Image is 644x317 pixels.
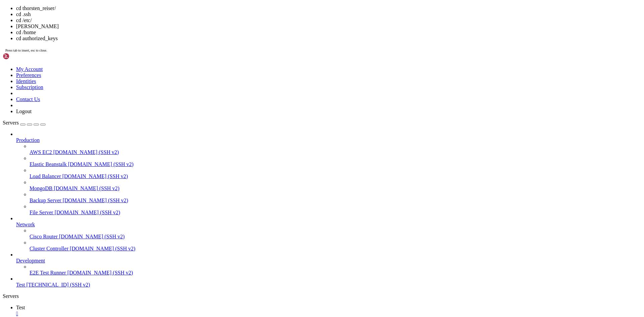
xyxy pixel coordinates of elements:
[3,30,110,36] span: thorsten_reiser@metis-gcp-europe-west2-a
[113,30,115,36] span: ~
[3,25,110,30] span: thorsten_reiser@metis-gcp-europe-west2-a
[3,131,110,136] span: thorsten_reiser@metis-gcp-europe-west2-a
[3,47,556,53] x-row: : $
[3,120,19,126] span: Servers
[30,210,53,215] span: File Server
[3,70,556,75] x-row: : $
[16,96,40,102] a: Contact Us
[3,58,110,64] span: thorsten_reiser@metis-gcp-europe-west2-a
[113,8,115,14] span: ~
[113,14,115,19] span: ~
[16,282,25,288] span: Test
[3,53,110,58] span: thorsten_reiser@metis-gcp-europe-west2-a
[3,81,556,86] x-row: : $
[30,246,641,252] a: Cluster Controller [DOMAIN_NAME] (SSH v2)
[3,181,556,186] x-row: : $ ls -la
[30,149,52,155] span: AWS EC2
[16,222,35,227] span: Network
[3,253,110,258] span: thorsten_reiser@metis-gcp-europe-west2-a
[3,147,556,153] x-row: : $
[16,137,40,143] span: Production
[3,19,556,25] x-row: : $
[16,258,641,264] a: Development
[113,86,115,91] span: ~
[30,246,68,251] span: Cluster Controller
[3,14,556,19] x-row: : $
[3,125,556,131] x-row: : $
[136,264,138,270] div: (47, 47)
[3,231,556,237] x-row: drwx------ 2 [PERSON_NAME] 4096 [DATE] 12:18
[113,248,115,253] span: ~
[16,222,641,228] a: Network
[30,228,641,240] li: Cisco Router [DOMAIN_NAME] (SSH v2)
[113,103,115,108] span: ~
[113,81,115,86] span: ~
[3,8,110,14] span: thorsten_reiser@metis-gcp-europe-west2-a
[30,173,61,179] span: Load Balancer
[3,3,110,8] span: thorsten_reiser@metis-gcp-europe-west2-a
[3,114,556,120] x-row: : $
[30,143,641,155] li: AWS EC2 [DOMAIN_NAME] (SSH v2)
[169,236,180,242] span: .vim
[16,17,641,23] li: cd /etc/
[63,197,128,203] span: [DOMAIN_NAME] (SSH v2)
[67,270,133,275] span: [DOMAIN_NAME] (SSH v2)
[30,234,641,240] a: Cisco Router [DOMAIN_NAME] (SSH v2)
[3,3,556,8] x-row: : $
[3,86,556,92] x-row: : $
[30,149,641,155] a: AWS EC2 [DOMAIN_NAME] (SSH v2)
[16,29,641,35] li: cd /home
[3,120,110,125] span: thorsten_reiser@metis-gcp-europe-west2-a
[3,264,110,269] span: thorsten_reiser@metis-gcp-europe-west2-a
[3,136,110,142] span: thorsten_reiser@metis-gcp-europe-west2-a
[30,197,61,203] span: Backup Server
[113,253,115,258] span: ~
[3,248,556,253] x-row: : $
[3,259,110,264] span: thorsten_reiser@metis-gcp-europe-west2-a
[113,47,115,53] span: ~
[16,305,25,310] span: Test
[113,181,115,186] span: ~
[113,153,115,158] span: ~
[3,181,110,186] span: thorsten_reiser@metis-gcp-europe-west2-a
[3,203,556,209] x-row: -rw------- 1 thorsten_reiser thorsten_reiser [DATE] 12:20 .bash_history
[3,108,556,114] x-row: : $
[3,103,556,108] x-row: : $
[113,75,115,80] span: ~
[3,159,556,164] x-row: : $
[3,147,110,153] span: thorsten_reiser@metis-gcp-europe-west2-a
[16,35,641,42] li: cd authorized_keys
[3,164,556,170] x-row: : $
[3,209,556,214] x-row: -rw-r--r-- 1 thorsten_reiser thorsten_reiser 220 [DATE] .bash_logout
[53,149,119,155] span: [DOMAIN_NAME] (SSH v2)
[30,234,58,239] span: Cisco Router
[113,259,115,264] span: ~
[113,42,115,47] span: ~
[30,185,52,191] span: MongoDB
[113,70,115,75] span: ~
[113,131,115,136] span: ~
[113,175,115,180] span: ~
[113,120,115,125] span: ~
[16,23,641,29] li: [PERSON_NAME]
[113,170,115,175] span: ~
[3,131,556,136] x-row: : $
[113,53,115,58] span: ~
[59,234,125,239] span: [DOMAIN_NAME] (SSH v2)
[62,173,128,179] span: [DOMAIN_NAME] (SSH v2)
[3,214,556,220] x-row: -rw-r--r-- 1 thorsten_reiser thorsten_reiser [DATE] 2024 .bashrc
[3,92,110,97] span: thorsten_reiser@metis-gcp-europe-west2-a
[16,216,641,252] li: Network
[3,114,110,120] span: thorsten_reiser@metis-gcp-europe-west2-a
[3,142,110,147] span: thorsten_reiser@metis-gcp-europe-west2-a
[3,159,110,164] span: thorsten_reiser@metis-gcp-europe-west2-a
[113,136,115,142] span: ~
[113,92,115,97] span: ~
[68,161,134,167] span: [DOMAIN_NAME] (SSH v2)
[3,36,556,42] x-row: : $
[16,108,32,114] a: Logout
[16,66,43,72] a: My Account
[30,173,641,179] a: Load Balancer [DOMAIN_NAME] (SSH v2)
[3,136,556,142] x-row: : $
[3,236,556,242] x-row: drwxr-xr-x 2 thorsten_reiser thorsten_reiser 4096 [DATE] 09:06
